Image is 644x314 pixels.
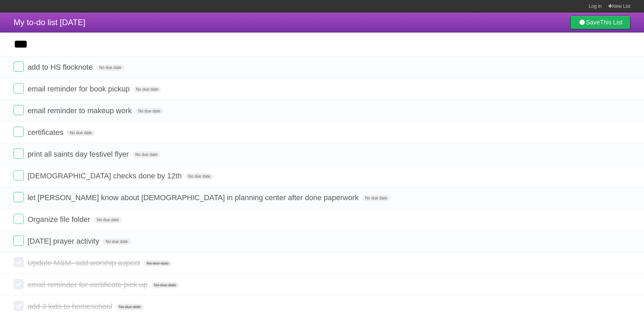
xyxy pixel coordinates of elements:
span: No due date [135,108,163,114]
span: email reminder for certificate pick up [27,280,149,289]
label: Done [14,192,24,202]
a: SaveThis List [570,16,630,29]
span: [DEMOGRAPHIC_DATA] checks done by 12th [27,172,183,180]
span: No due date [151,282,179,288]
span: Organize file folder [27,215,92,224]
span: email reminder to makeup work [27,106,133,115]
label: Done [14,279,24,289]
span: No due date [362,195,390,201]
span: No due date [94,217,122,223]
span: Update M&M- add worship aspect [27,259,142,267]
span: let [PERSON_NAME] know about [DEMOGRAPHIC_DATA] in planning center after done paperwork [27,193,360,202]
span: No due date [103,239,130,245]
label: Done [14,62,24,72]
span: [DATE] prayer activity [27,237,101,245]
label: Done [14,170,24,180]
label: Done [14,127,24,137]
span: add 3 kids to homeschool [27,302,114,311]
span: email reminder for book pickup [27,85,131,93]
b: This List [600,19,623,26]
span: No due date [144,260,171,266]
span: No due date [116,304,144,310]
span: No due date [133,152,160,158]
label: Done [14,235,24,246]
span: No due date [96,65,124,71]
label: Done [14,83,24,93]
span: My to-do list [DATE] [14,18,86,27]
span: certificates [27,128,65,137]
label: Done [14,257,24,267]
span: print all saints day festivel flyer [27,150,130,158]
span: No due date [133,86,161,92]
span: add to HS flocknote [27,63,94,71]
span: No due date [185,173,213,179]
label: Done [14,214,24,224]
span: No due date [67,130,94,136]
label: Done [14,301,24,311]
label: Done [14,105,24,115]
label: Done [14,149,24,159]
